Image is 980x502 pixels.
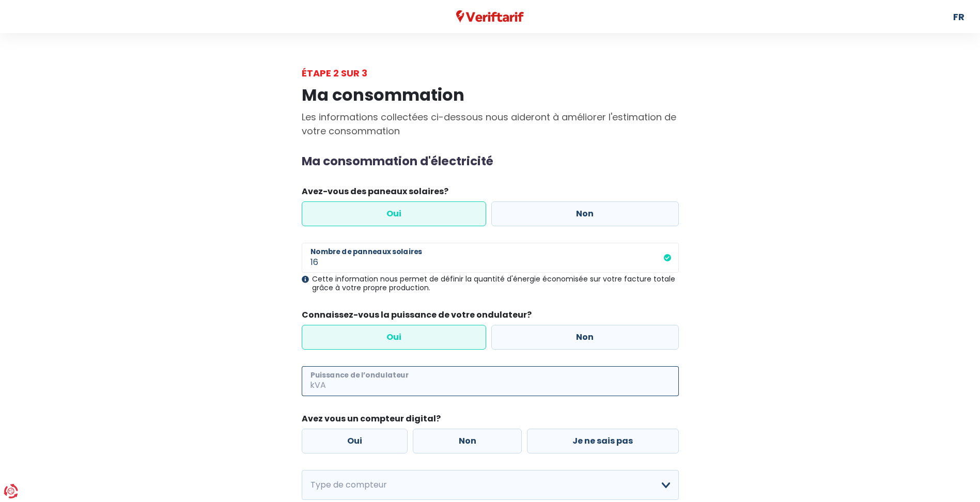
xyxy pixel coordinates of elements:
p: Les informations collectées ci-dessous nous aideront à améliorer l'estimation de votre consommation [302,110,679,138]
label: Oui [302,325,487,350]
div: Cette information nous permet de définir la quantité d'énergie économisée sur votre facture total... [302,275,679,292]
label: Oui [302,429,408,453]
h1: Ma consommation [302,85,679,105]
label: Non [491,325,679,350]
legend: Avez-vous des paneaux solaires? [302,185,679,201]
label: Non [413,429,522,453]
legend: Connaissez-vous la puissance de votre ondulateur? [302,309,679,325]
div: Étape 2 sur 3 [302,66,679,80]
legend: Avez vous un compteur digital? [302,413,679,429]
label: Non [491,201,679,226]
img: Veriftarif logo [456,10,524,23]
h2: Ma consommation d'électricité [302,154,679,169]
label: Oui [302,201,487,226]
span: kVA [302,366,328,396]
label: Je ne sais pas [527,429,679,453]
